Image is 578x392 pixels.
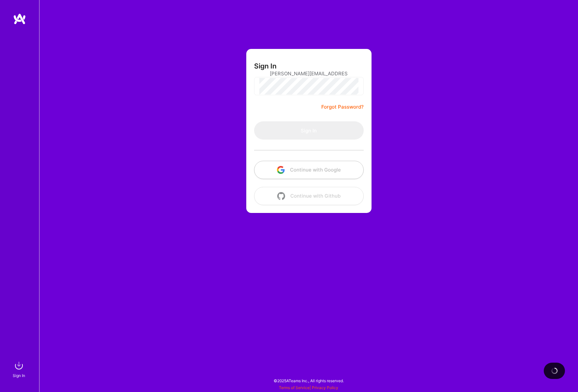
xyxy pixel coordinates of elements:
[279,385,338,390] span: |
[550,366,559,375] img: loading
[254,62,277,70] h3: Sign In
[254,187,364,205] button: Continue with Github
[270,65,348,82] input: Email...
[13,372,25,379] div: Sign In
[12,359,25,372] img: sign in
[14,359,25,379] a: sign inSign In
[254,161,364,179] button: Continue with Google
[279,385,310,390] a: Terms of Service
[254,121,364,140] button: Sign In
[277,192,285,200] img: icon
[312,385,338,390] a: Privacy Policy
[13,13,26,25] img: logo
[321,103,364,111] a: Forgot Password?
[39,372,578,389] div: © 2025 ATeams Inc., All rights reserved.
[277,166,285,174] img: icon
